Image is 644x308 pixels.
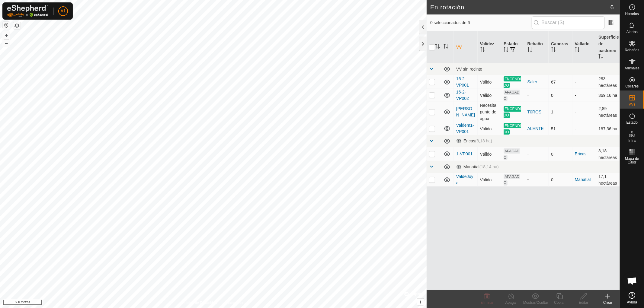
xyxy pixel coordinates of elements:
[504,77,521,87] font: ENCENDIDO
[575,41,590,46] font: Vallado
[430,4,464,11] font: En rotación
[456,123,474,134] a: Valdem1-VP001
[575,177,591,182] a: Manatial
[5,40,8,46] font: –
[598,126,617,131] font: 187,36 ha
[456,174,473,185] a: ValdeJoya
[505,300,517,305] font: Apagar
[575,126,576,131] font: -
[551,80,556,84] font: 67
[579,300,588,305] font: Editar
[575,48,580,53] p-sorticon: Activar para ordenar
[504,41,518,46] font: Estado
[480,80,492,84] font: Válido
[480,300,493,305] font: Eliminar
[598,55,603,59] p-sorticon: Activar para ordenar
[182,300,217,306] a: Política de Privacidad
[551,93,553,98] font: 0
[598,174,617,186] font: 17,1 hectáreas
[456,106,475,117] a: [PERSON_NAME]
[554,300,565,305] font: Copiar
[527,93,529,97] font: -
[623,272,641,290] div: Chat abierto
[480,126,492,131] font: Válido
[420,299,421,304] font: i
[625,12,639,16] font: Horarios
[551,152,553,157] font: 0
[480,152,492,157] font: Válido
[575,93,576,98] font: -
[182,301,217,305] font: Política de Privacidad
[575,80,576,84] font: -
[13,22,21,29] button: Capas del Mapa
[463,164,479,169] font: Manatial
[575,151,587,156] a: Ericas
[444,45,448,49] p-sorticon: Activar para ordenar
[456,151,473,156] a: 1-VP001
[527,177,529,182] font: -
[463,138,475,143] font: Ericas
[598,76,617,88] font: 283 hectáreas
[504,48,508,53] p-sorticon: Activar para ordenar
[3,32,10,39] button: +
[527,110,542,114] font: T0ROS
[527,126,544,131] font: ALENTE
[551,41,568,46] font: Cabezas
[456,90,469,101] a: 16-2-VP002
[475,138,492,143] font: (8,18 ha)
[480,103,497,121] font: Necesita punto de agua
[504,90,519,101] font: APAGADO
[480,177,492,182] font: Válido
[480,93,492,98] font: Válido
[456,76,469,87] a: 16-2-VP001
[603,300,612,305] font: Crear
[527,151,529,156] font: -
[527,48,532,53] p-sorticon: Activar para ordenar
[430,20,470,25] font: 0 seleccionados de 6
[629,102,635,106] font: VVs
[627,300,637,304] font: Ayuda
[551,177,553,182] font: 0
[5,32,8,38] font: +
[504,149,519,159] font: APAGADO
[625,157,639,164] font: Mapa de Calor
[504,107,521,117] font: ENCENDIDO
[551,110,553,114] font: 1
[523,300,548,305] font: Mostrar/Ocultar
[456,67,482,71] font: VV sin recinto
[480,41,494,46] font: Validez
[224,301,245,305] font: Contáctenos
[625,48,639,52] font: Rebaños
[598,35,619,53] font: Superficie de pastoreo
[610,4,614,11] font: 6
[626,120,638,125] font: Estado
[504,175,519,185] font: APAGADO
[620,290,644,306] a: Ayuda
[479,164,499,169] font: (18,14 ha)
[625,84,639,88] font: Collares
[417,299,424,305] button: i
[598,106,617,118] font: 2,89 hectáreas
[7,5,48,17] img: Logotipo de Gallagher
[625,66,639,70] font: Animales
[551,48,556,53] p-sorticon: Activar para ordenar
[575,110,576,114] font: -
[504,123,521,134] font: ENCENDIDO
[435,45,440,49] p-sorticon: Activar para ordenar
[480,48,485,53] p-sorticon: Activar para ordenar
[60,8,66,13] font: A1
[456,45,462,49] font: VV
[628,138,636,143] font: Infra
[532,16,605,29] input: Buscar (S)
[626,30,638,34] font: Alertas
[527,79,537,84] font: Saler
[224,300,245,306] a: Contáctenos
[551,126,556,131] font: 51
